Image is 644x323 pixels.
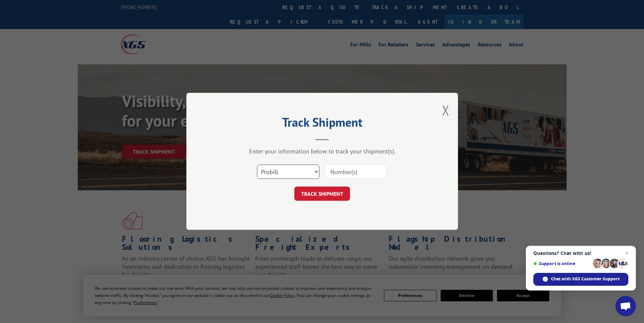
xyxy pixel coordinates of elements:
[294,187,350,201] button: TRACK SHIPMENT
[615,296,636,316] div: Open chat
[325,165,387,179] input: Number(s)
[220,148,424,155] div: Enter your information below to track your shipment(s).
[551,276,620,282] span: Chat with XGS Customer Support
[533,273,628,286] div: Chat with XGS Customer Support
[623,249,631,257] span: Close chat
[442,101,449,119] button: Close modal
[533,251,628,256] span: Questions? Chat with us!
[220,117,424,130] h2: Track Shipment
[533,261,590,266] span: Support is online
